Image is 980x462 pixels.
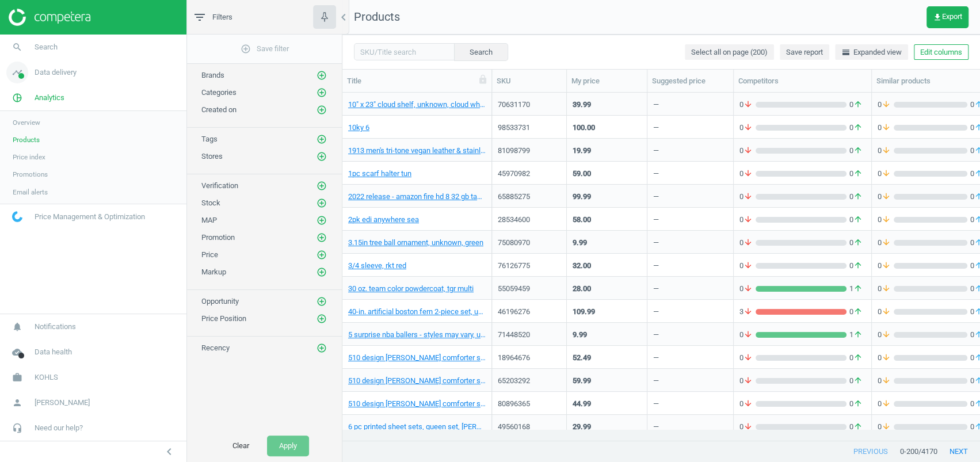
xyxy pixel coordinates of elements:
span: Export [933,13,962,22]
div: 59.99 [573,376,591,386]
a: 6 pc printed sheet sets, queen set, [PERSON_NAME] [348,422,486,432]
button: add_circle_outline [316,70,327,81]
div: — [653,284,659,298]
span: 0 [739,261,756,271]
span: 0 [739,238,756,248]
div: 28534600 [498,215,560,225]
div: 44.99 [573,399,591,409]
i: search [6,36,28,58]
i: arrow_upward [853,330,863,340]
span: 0 [739,215,756,225]
i: chevron_left [337,10,350,24]
img: wGWNvw8QSZomAAAAABJRU5ErkJggg== [12,211,22,222]
div: 98533731 [498,123,560,133]
div: 32.00 [573,261,591,271]
span: 0 [878,215,894,225]
div: 65203292 [498,376,560,386]
span: [PERSON_NAME] [35,398,90,408]
div: 70631170 [498,100,560,110]
span: Opportunity [201,297,239,306]
div: 49560168 [498,422,560,432]
div: 39.99 [573,100,591,110]
div: 55059459 [498,284,560,294]
div: 46196276 [498,307,560,317]
i: arrow_downward [743,284,753,294]
span: Recency [201,343,230,352]
div: — [653,353,659,367]
div: 28.00 [573,284,591,294]
span: 0 [739,169,756,179]
button: add_circle_outline [316,249,327,261]
div: 99.99 [573,192,591,202]
div: 81098799 [498,146,560,156]
span: Stock [201,198,220,207]
i: arrow_downward [743,238,753,248]
span: KOHLS [35,372,58,383]
span: 0 [878,307,894,317]
button: add_circle_outline [316,151,327,162]
div: 76126775 [498,261,560,271]
span: 0 [878,330,894,340]
span: 0 [846,399,865,409]
i: arrow_upward [853,169,863,179]
span: 0 [878,422,894,432]
i: arrow_downward [882,238,891,248]
i: person [6,392,28,414]
div: — [653,146,659,160]
span: Price Management & Optimization [35,212,145,222]
button: add_circle_outline [316,266,327,278]
div: — [653,238,659,252]
span: 0 [846,192,865,202]
i: add_circle_outline [317,181,327,191]
i: arrow_upward [853,192,863,202]
i: arrow_downward [743,261,753,271]
div: — [653,307,659,321]
i: arrow_downward [882,422,891,432]
a: 510 design [PERSON_NAME] comforter set, twin/twnxl, blue [348,399,486,409]
i: get_app [933,13,942,22]
button: add_circle_outline [316,180,327,192]
i: arrow_upward [853,100,863,110]
span: 0 [846,353,865,363]
div: SKU [497,76,562,86]
span: 0 [878,399,894,409]
span: Stores [201,152,223,161]
i: arrow_upward [853,146,863,156]
button: previous [841,441,900,462]
div: 45970982 [498,169,560,179]
button: add_circle_outline [316,232,327,243]
button: Edit columns [914,44,968,60]
input: SKU/Title search [354,43,455,60]
i: add_circle_outline [241,44,251,54]
span: Notifications [35,322,76,332]
span: 1 [846,284,865,294]
div: — [653,192,659,206]
i: notifications [6,316,28,338]
span: 0 [739,353,756,363]
span: Analytics [35,93,64,103]
i: cloud_done [6,341,28,363]
i: arrow_upward [853,123,863,133]
img: ajHJNr6hYgQAAAAASUVORK5CYII= [9,9,90,26]
span: 0 [846,169,865,179]
i: arrow_downward [743,353,753,363]
button: chevron_left [155,444,184,459]
a: 5 surprise nba ballers - styles may vary, unknown, multi [348,330,486,340]
button: Select all on page (200) [685,44,774,60]
i: arrow_downward [882,353,891,363]
div: 9.99 [573,238,587,248]
span: Save report [786,47,823,58]
i: arrow_downward [743,215,753,225]
i: arrow_downward [743,307,753,317]
i: arrow_downward [882,376,891,386]
span: 0 [878,284,894,294]
i: add_circle_outline [317,314,327,324]
i: arrow_downward [882,307,891,317]
i: arrow_downward [743,330,753,340]
span: 0 [878,376,894,386]
div: 100.00 [573,123,595,133]
i: add_circle_outline [317,198,327,208]
i: arrow_downward [743,169,753,179]
button: horizontal_splitExpanded view [835,44,908,60]
span: 0 [739,100,756,110]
